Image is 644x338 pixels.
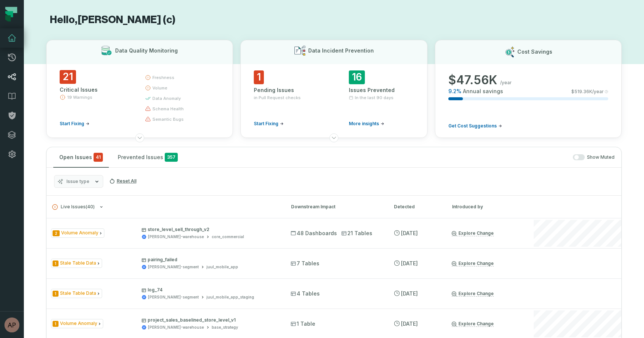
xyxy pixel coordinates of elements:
span: volume [152,85,167,91]
span: 48 Dashboards [291,230,337,237]
span: $ 47.56K [448,73,497,88]
h3: Data Incident Prevention [308,47,374,54]
span: Severity [53,291,59,297]
relative-time: Oct 1, 2025, 11:49 PM EDT [401,290,418,297]
span: Severity [53,321,59,327]
span: data anomaly [152,95,181,101]
img: avatar of Aryan Siddhabathula (c) [4,318,19,332]
span: Start Fixing [254,121,278,127]
span: 7 Tables [291,260,319,267]
span: 4 Tables [291,290,320,297]
button: Reset All [106,175,139,187]
span: Get Cost Suggestions [448,123,497,129]
div: Downstream Impact [291,203,381,210]
span: $ 519.36K /year [571,89,604,95]
span: /year [500,80,512,86]
a: Start Fixing [254,121,284,127]
div: Show Muted [187,154,615,161]
h3: Cost Savings [517,48,552,56]
button: Live Issues(40) [52,204,278,210]
a: Explore Change [452,321,494,327]
a: Get Cost Suggestions [448,123,502,129]
button: Issue type [54,175,103,188]
span: Severity [53,230,60,236]
div: juul-segment [148,294,199,300]
span: 357 [165,153,178,162]
span: semantic bugs [152,116,184,122]
span: Annual savings [463,88,503,95]
div: juul-segment [148,264,199,270]
span: Issue Type [51,228,104,238]
div: juul_mobile_app_staging [206,294,254,300]
span: Issue Type [51,289,102,298]
a: Explore Change [452,260,494,266]
span: Issue Type [51,259,102,268]
span: in Pull Request checks [254,95,301,101]
a: Explore Change [452,230,494,236]
a: More insights [349,121,384,127]
span: More insights [349,121,379,127]
div: Pending Issues [254,86,319,94]
span: 9.2 % [448,88,461,95]
span: freshness [152,75,174,80]
p: pairing_failed [142,257,277,263]
relative-time: Oct 1, 2025, 11:49 PM EDT [401,260,418,266]
span: Start Fixing [60,121,84,127]
a: Explore Change [452,291,494,297]
relative-time: Sep 30, 2025, 11:51 PM EDT [401,320,418,327]
span: critical issues and errors combined [94,153,103,162]
div: Introduced by [452,203,519,210]
span: In the last 90 days [355,95,394,101]
span: 16 [349,70,365,84]
div: Critical Issues [60,86,132,94]
span: Issue Type [51,319,103,328]
button: Data Incident Prevention1Pending Issuesin Pull Request checksStart Fixing16Issues PreventedIn the... [240,40,427,138]
relative-time: Oct 1, 2025, 11:49 PM EDT [401,230,418,236]
span: 21 Tables [341,230,372,237]
h1: Hello, [PERSON_NAME] (c) [46,13,622,26]
span: 1 [254,70,264,84]
a: Start Fixing [60,121,89,127]
span: 19 Warnings [67,94,92,100]
div: juul_mobile_app [206,264,238,270]
span: schema health [152,106,184,112]
span: Issue type [66,179,89,184]
div: base_strategy [212,325,238,330]
span: Live Issues ( 40 ) [52,204,95,210]
div: juul-warehouse [148,234,204,240]
div: Issues Prevented [349,86,414,94]
div: Detected [394,203,439,210]
button: Cost Savings$47.56K/year9.2%Annual savings$519.36K/yearGet Cost Suggestions [435,40,622,138]
button: Open Issues [53,147,109,167]
div: juul-warehouse [148,325,204,330]
button: Prevented Issues [112,147,184,167]
span: 21 [60,70,76,84]
span: Severity [53,260,59,266]
p: project_sales_baselined_store_level_v1 [142,317,277,323]
button: Data Quality Monitoring21Critical Issues19 WarningsStart Fixingfreshnessvolumedata anomalyschema ... [46,40,233,138]
p: log_74 [142,287,277,293]
p: store_level_sell_through_v2 [142,227,277,233]
div: core_commercial [212,234,244,240]
span: 1 Table [291,320,315,328]
h3: Data Quality Monitoring [115,47,178,54]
